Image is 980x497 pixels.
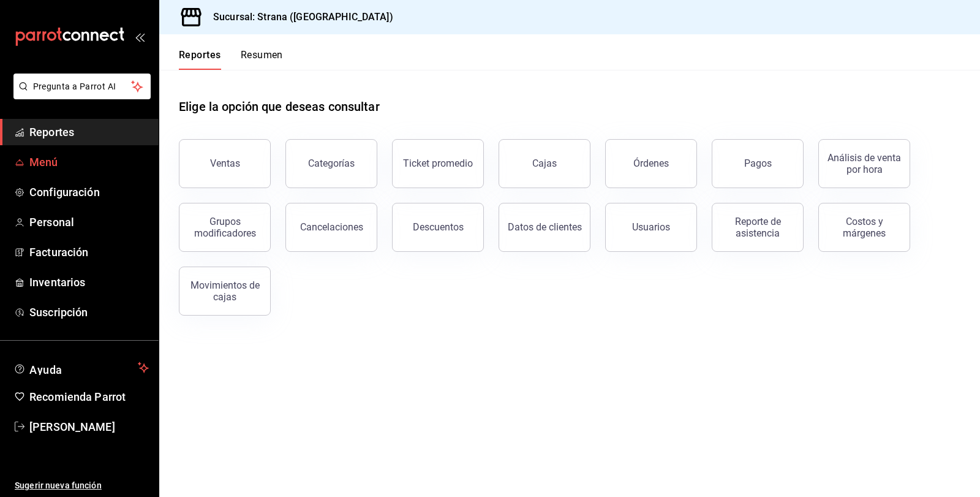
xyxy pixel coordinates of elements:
[826,152,902,175] div: Análisis de venta por hora
[179,139,271,188] button: Ventas
[499,139,590,188] a: Cajas
[605,139,697,188] button: Órdenes
[818,203,910,252] button: Costos y márgenes
[187,216,263,239] div: Grupos modificadores
[605,203,697,252] button: Usuarios
[818,139,910,188] button: Análisis de venta por hora
[135,32,145,42] button: open_drawer_menu
[210,157,240,169] div: Ventas
[712,139,804,188] button: Pagos
[392,139,484,188] button: Ticket promedio
[29,244,149,260] span: Facturación
[508,221,582,233] div: Datos de clientes
[241,49,283,70] button: Resumen
[187,279,263,303] div: Movimientos de cajas
[179,49,221,70] button: Reportes
[632,221,670,233] div: Usuarios
[9,89,151,102] a: Pregunta a Parrot AI
[33,80,132,93] span: Pregunta a Parrot AI
[532,156,557,171] div: Cajas
[179,49,283,70] div: navigation tabs
[403,157,473,169] div: Ticket promedio
[179,267,271,316] button: Movimientos de cajas
[712,203,804,252] button: Reporte de asistencia
[29,214,149,230] span: Personal
[720,216,796,239] div: Reporte de asistencia
[308,157,355,169] div: Categorías
[633,157,669,169] div: Órdenes
[744,157,772,169] div: Pagos
[826,216,902,239] div: Costos y márgenes
[29,389,149,405] span: Recomienda Parrot
[29,184,149,200] span: Configuración
[179,97,380,116] h1: Elige la opción que deseas consultar
[29,304,149,321] span: Suscripción
[392,203,484,252] button: Descuentos
[29,419,149,435] span: [PERSON_NAME]
[13,74,151,99] button: Pregunta a Parrot AI
[29,274,149,290] span: Inventarios
[413,221,464,233] div: Descuentos
[285,139,377,188] button: Categorías
[285,203,377,252] button: Cancelaciones
[499,203,590,252] button: Datos de clientes
[15,479,149,492] span: Sugerir nueva función
[29,124,149,140] span: Reportes
[29,360,133,375] span: Ayuda
[300,221,363,233] div: Cancelaciones
[179,203,271,252] button: Grupos modificadores
[203,10,393,25] h3: Sucursal: Strana ([GEOGRAPHIC_DATA])
[29,154,149,170] span: Menú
